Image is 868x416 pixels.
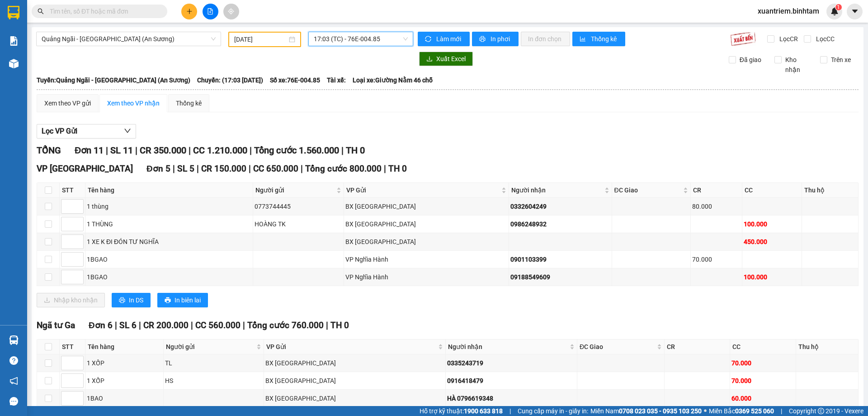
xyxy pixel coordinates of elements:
[491,34,511,44] span: In phơi
[744,272,800,282] div: 100.000
[85,183,253,198] th: Tên hàng
[580,342,655,352] span: ĐC Giao
[37,320,75,330] span: Ngã tư Ga
[590,406,702,416] span: Miền Nam
[709,406,774,416] span: Miền Bắc
[38,8,44,14] span: search
[264,372,446,390] td: BX Quảng Ngãi
[270,75,320,85] span: Số xe: 76E-004.85
[419,52,473,66] button: downloadXuất Excel
[782,55,813,75] span: Kho nhận
[124,127,131,134] span: down
[37,77,190,84] b: Tuyến: Quảng Ngãi - [GEOGRAPHIC_DATA] (An Sương)
[42,125,77,137] span: Lọc VP Gửi
[344,198,509,215] td: BX Quảng Ngãi
[87,376,162,386] div: 1 XỐP
[750,5,826,17] span: xuantriem.binhtam
[9,397,18,406] span: message
[436,34,462,44] span: Làm mới
[345,219,507,229] div: BX [GEOGRAPHIC_DATA]
[135,145,137,156] span: |
[314,32,408,46] span: 17:03 (TC) - 76E-004.85
[87,272,251,282] div: 1BGAO
[837,4,840,10] span: 1
[119,320,137,330] span: SL 6
[344,233,509,251] td: BX Quảng Ngãi
[327,75,346,85] span: Tài xế:
[176,98,202,108] div: Thống kê
[9,59,19,68] img: warehouse-icon
[580,36,587,43] span: bar-chart
[510,272,610,282] div: 09188549609
[665,339,731,354] th: CR
[175,295,201,305] span: In biên lai
[345,272,507,282] div: VP Nghĩa Hành
[265,376,444,386] div: BX [GEOGRAPHIC_DATA]
[87,358,162,368] div: 1 XỐP
[165,358,262,368] div: TL
[619,407,702,415] strong: 0708 023 035 - 0935 103 250
[177,163,194,174] span: SL 5
[255,185,335,195] span: Người gửi
[234,34,287,44] input: 12/10/2025
[827,55,854,65] span: Trên xe
[341,145,344,156] span: |
[425,36,433,43] span: sync
[264,354,446,372] td: BX Quảng Ngãi
[189,145,191,156] span: |
[692,254,741,264] div: 70.000
[509,406,511,416] span: |
[166,342,255,352] span: Người gửi
[195,320,241,330] span: CC 560.000
[420,406,503,416] span: Hỗ trợ kỹ thuật:
[812,34,836,44] span: Lọc CC
[436,54,466,64] span: Xuất Excel
[330,320,349,330] span: TH 0
[191,320,193,330] span: |
[9,377,18,385] span: notification
[479,36,487,43] span: printer
[742,183,802,198] th: CC
[207,8,213,14] span: file-add
[89,320,113,330] span: Đơn 6
[157,293,208,307] button: printerIn biên lai
[129,295,143,305] span: In DS
[731,358,794,368] div: 70.000
[197,75,263,85] span: Chuyến: (17:03 [DATE])
[44,98,91,108] div: Xem theo VP gửi
[510,201,610,211] div: 0332604249
[249,163,251,174] span: |
[247,320,324,330] span: Tổng cước 760.000
[384,163,386,174] span: |
[730,32,756,46] img: 9k=
[264,390,446,407] td: BX Quảng Ngãi
[776,34,799,44] span: Lọc CR
[223,4,239,19] button: aim
[345,254,507,264] div: VP Nghĩa Hành
[510,254,610,264] div: 0901103399
[9,356,18,365] span: question-circle
[511,185,603,195] span: Người nhận
[253,163,298,174] span: CC 650.000
[448,342,568,352] span: Người nhận
[87,201,251,211] div: 1 thùng
[510,219,610,229] div: 0986248932
[344,268,509,286] td: VP Nghĩa Hành
[301,163,303,174] span: |
[173,163,175,174] span: |
[87,254,251,264] div: 1BGAO
[418,32,470,46] button: syncLàm mới
[243,320,245,330] span: |
[139,320,141,330] span: |
[344,215,509,233] td: BX Quảng Ngãi
[735,407,774,415] strong: 0369 525 060
[165,376,262,386] div: HS
[37,163,133,174] span: VP [GEOGRAPHIC_DATA]
[802,183,859,198] th: Thu hộ
[731,376,794,386] div: 70.000
[265,393,444,403] div: BX [GEOGRAPHIC_DATA]
[203,4,218,19] button: file-add
[691,183,742,198] th: CR
[107,98,160,108] div: Xem theo VP nhận
[830,7,839,15] img: icon-new-feature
